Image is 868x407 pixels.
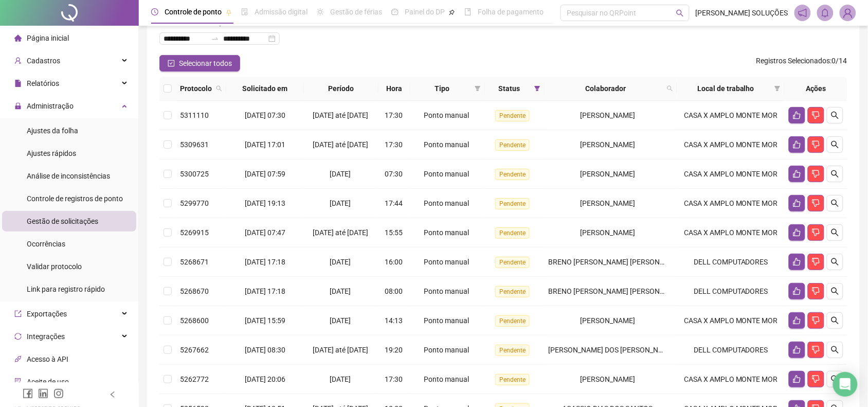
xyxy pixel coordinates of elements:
span: Painel do DP [405,8,445,16]
span: Ponto manual [424,287,469,295]
td: DELL COMPUTADORES [677,335,785,365]
span: Pendente [495,257,530,268]
span: [DATE] até [DATE] [313,346,368,354]
span: Integrações [27,332,65,341]
span: [DATE] 07:59 [245,170,285,178]
span: [DATE] [330,258,351,266]
span: user-add [14,57,22,64]
td: CASA X AMPLO MONTE MOR [677,160,785,189]
td: CASA X AMPLO MONTE MOR [677,130,785,160]
span: 5269915 [180,228,209,237]
span: like [793,375,801,383]
span: [DATE] [330,170,351,178]
span: filter [774,85,781,92]
span: : 0 / 14 [756,55,847,72]
span: [DATE] até [DATE] [313,140,368,149]
span: search [831,140,839,149]
div: Ações [789,83,843,94]
span: Ponto manual [424,258,469,266]
span: search [216,85,222,92]
span: [PERSON_NAME] SOLUÇÕES [696,7,788,19]
span: 17:30 [385,375,403,383]
span: search [831,316,839,325]
span: Ponto manual [424,170,469,178]
span: [PERSON_NAME] [580,199,635,207]
span: search [214,81,224,96]
span: home [14,34,22,42]
span: bell [821,8,830,17]
span: [DATE] [330,199,351,207]
td: DELL COMPUTADORES [677,277,785,306]
span: filter [772,81,783,96]
td: CASA X AMPLO MONTE MOR [677,189,785,218]
span: Admissão digital [255,8,308,16]
span: filter [532,81,542,96]
span: Análise de inconsistências [27,172,110,180]
span: Aceite de uso [27,378,69,386]
span: [PERSON_NAME] [580,170,635,178]
span: dislike [812,346,820,354]
span: BRENO [PERSON_NAME] [PERSON_NAME] [549,287,685,295]
span: Administração [27,102,74,110]
span: file [14,80,22,87]
span: like [793,346,801,354]
span: 15:55 [385,228,403,237]
span: Status [489,83,530,94]
span: export [14,310,22,317]
span: api [14,356,22,363]
span: dislike [812,140,820,149]
span: 08:00 [385,287,403,295]
span: dislike [812,316,820,325]
span: Ajustes rápidos [27,149,76,157]
span: [DATE] 07:47 [245,228,285,237]
td: CASA X AMPLO MONTE MOR [677,101,785,130]
span: 5299770 [180,199,209,207]
span: [PERSON_NAME] [580,228,635,237]
span: left [109,391,116,398]
span: Exportações [27,310,67,318]
span: search [831,346,839,354]
span: Validar protocolo [27,262,82,271]
span: search [665,81,675,96]
span: 19:20 [385,346,403,354]
span: lock [14,102,22,110]
span: dislike [812,258,820,266]
span: Controle de ponto [165,8,222,16]
span: dislike [812,375,820,383]
span: search [831,111,839,119]
span: 5309631 [180,140,209,149]
span: to [211,34,219,43]
span: audit [14,378,22,385]
span: search [831,287,839,295]
span: search [831,170,839,178]
span: search [676,9,684,17]
td: DELL COMPUTADORES [677,247,785,277]
th: Período [304,77,378,101]
span: Cadastros [27,57,60,65]
span: Selecionar todos [179,58,232,69]
span: Local de trabalho [681,83,770,94]
span: dislike [812,170,820,178]
span: Protocolo [180,83,212,94]
span: like [793,199,801,207]
span: Ponto manual [424,111,469,119]
td: CASA X AMPLO MONTE MOR [677,365,785,394]
span: [PERSON_NAME] DOS [PERSON_NAME] TARGINO [549,346,708,354]
span: filter [534,85,540,92]
span: 5268671 [180,258,209,266]
span: [DATE] [330,316,351,325]
span: like [793,170,801,178]
span: search [831,199,839,207]
span: Pendente [495,110,530,121]
span: BRENO [PERSON_NAME] [PERSON_NAME] [549,258,685,266]
span: [DATE] 17:18 [245,287,285,295]
span: Ponto manual [424,316,469,325]
span: [DATE] 17:01 [245,140,285,149]
span: [PERSON_NAME] [580,140,635,149]
span: sun [317,8,324,15]
span: Ponto manual [424,228,469,237]
td: CASA X AMPLO MONTE MOR [677,306,785,335]
span: linkedin [38,388,48,399]
span: [DATE] 07:30 [245,111,285,119]
span: Pendente [495,315,530,327]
